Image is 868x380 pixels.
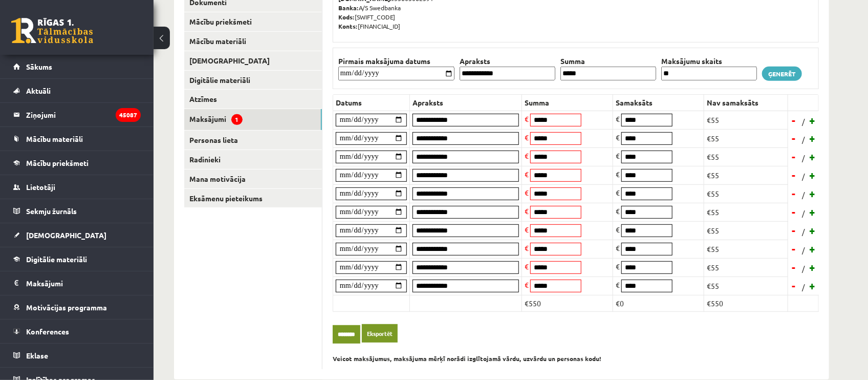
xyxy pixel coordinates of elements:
[525,243,529,252] span: €
[333,94,410,111] th: Datums
[789,204,799,220] a: -
[26,255,87,264] span: Digitālie materiāli
[801,134,806,145] span: /
[789,131,799,146] a: -
[11,18,93,44] a: Rīgas 1. Tālmācības vidusskola
[525,280,529,289] span: €
[525,262,529,271] span: €
[13,151,141,175] a: Mācību priekšmeti
[704,203,788,221] td: €55
[616,262,620,271] span: €
[616,206,620,216] span: €
[184,170,322,188] a: Mana motivācija
[13,295,141,319] a: Motivācijas programma
[801,153,806,163] span: /
[26,327,69,336] span: Konferences
[522,295,613,311] td: €550
[26,158,89,167] span: Mācību priekšmeti
[26,230,106,240] span: [DEMOGRAPHIC_DATA]
[184,51,322,70] a: [DEMOGRAPHIC_DATA]
[704,94,788,111] th: Nav samaksāts
[704,258,788,277] td: €55
[13,199,141,223] a: Sekmju žurnāls
[338,4,359,12] b: Banka:
[801,171,806,182] span: /
[26,351,48,360] span: Eklase
[558,56,659,67] th: Summa
[789,241,799,257] a: -
[26,86,51,95] span: Aktuāli
[704,129,788,147] td: €55
[808,113,818,128] a: +
[789,278,799,293] a: -
[26,103,141,126] legend: Ziņojumi
[789,260,799,275] a: -
[704,277,788,295] td: €55
[13,175,141,199] a: Lietotāji
[13,103,141,126] a: Ziņojumi45087
[801,282,806,292] span: /
[522,94,613,111] th: Summa
[184,109,322,130] a: Maksājumi1
[13,271,141,295] a: Maksājumi
[801,245,806,256] span: /
[525,206,529,216] span: €
[26,206,77,216] span: Sekmju žurnāls
[616,188,620,197] span: €
[704,184,788,203] td: €55
[808,131,818,146] a: +
[26,182,55,192] span: Lietotāji
[184,90,322,109] a: Atzīmes
[808,260,818,275] a: +
[338,13,355,21] b: Kods:
[338,22,358,30] b: Konts:
[789,223,799,238] a: -
[789,186,799,201] a: -
[616,114,620,123] span: €
[801,208,806,219] span: /
[808,223,818,238] a: +
[336,56,457,67] th: Pirmais maksājuma datums
[13,320,141,343] a: Konferences
[525,151,529,160] span: €
[762,67,802,81] a: Ģenerēt
[525,225,529,234] span: €
[801,226,806,237] span: /
[789,149,799,164] a: -
[184,71,322,90] a: Digitālie materiāli
[525,170,529,179] span: €
[613,295,704,311] td: €0
[704,295,788,311] td: €550
[616,133,620,142] span: €
[616,151,620,160] span: €
[704,221,788,240] td: €55
[457,56,558,67] th: Apraksts
[525,133,529,142] span: €
[808,167,818,183] a: +
[26,271,141,295] legend: Maksājumi
[808,186,818,201] a: +
[26,134,83,143] span: Mācību materiāli
[26,62,52,71] span: Sākums
[808,149,818,164] a: +
[801,116,806,127] span: /
[801,263,806,274] span: /
[616,243,620,252] span: €
[704,240,788,258] td: €55
[116,108,141,122] i: 45087
[789,113,799,128] a: -
[362,324,398,343] a: Eksportēt
[704,111,788,129] td: €55
[184,150,322,169] a: Radinieki
[808,278,818,293] a: +
[333,354,601,363] b: Veicot maksājumus, maksājuma mērķī norādi izglītojamā vārdu, uzvārdu un personas kodu!
[13,223,141,247] a: [DEMOGRAPHIC_DATA]
[704,166,788,184] td: €55
[704,147,788,166] td: €55
[13,247,141,271] a: Digitālie materiāli
[184,189,322,208] a: Eksāmenu pieteikums
[613,94,704,111] th: Samaksāts
[525,188,529,197] span: €
[789,167,799,183] a: -
[13,127,141,151] a: Mācību materiāli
